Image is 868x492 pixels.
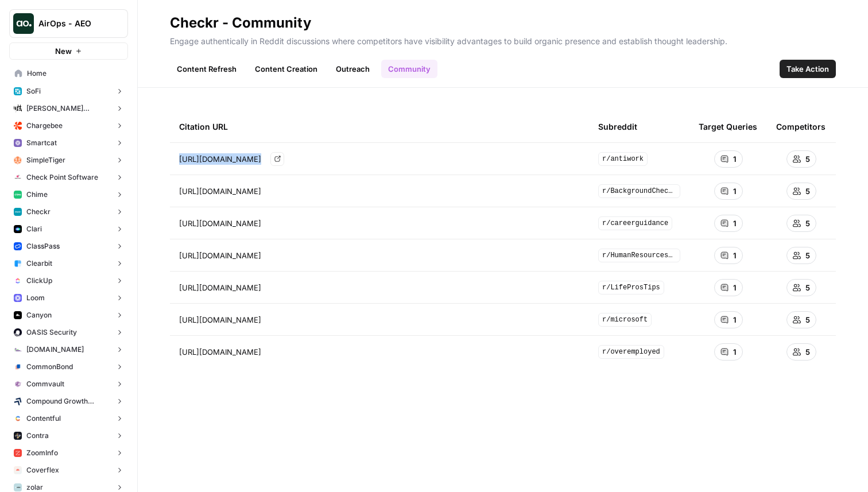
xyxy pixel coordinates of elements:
button: ClassPass [9,238,128,255]
span: 5 [805,153,810,165]
button: [PERSON_NAME] [PERSON_NAME] at Work [9,100,128,117]
span: ZoomInfo [26,448,58,458]
span: [URL][DOMAIN_NAME] [179,153,261,165]
a: Go to page https://www.reddit.com/r/antiwork/comments/uoo2sq/why_is_my_background_check_taking_so... [270,152,284,166]
span: OASIS Security [26,327,77,338]
span: Compound Growth Marketing [26,396,111,406]
button: Smartcat [9,134,128,152]
a: Community [381,60,437,78]
span: [PERSON_NAME] [PERSON_NAME] at Work [26,103,111,114]
button: New [9,42,128,60]
span: 5 [805,250,810,261]
span: 5 [805,218,810,229]
span: 1 [733,153,737,165]
span: Home [27,68,123,79]
button: ZoomInfo [9,444,128,462]
span: Clari [26,224,42,234]
span: 1 [733,314,737,326]
button: Coverflex [9,462,128,479]
button: Clari [9,220,128,238]
span: r/careerguidance [598,216,672,230]
a: Content Creation [248,60,324,78]
button: SoFi [9,83,128,100]
span: r/overemployed [598,345,664,359]
span: Smartcat [26,138,57,148]
span: 5 [805,282,810,293]
a: Outreach [329,60,377,78]
span: AirOps - AEO [38,18,108,29]
span: Check Point Software [26,172,98,183]
span: Commvault [26,379,64,389]
button: OASIS Security [9,324,128,341]
img: kaevn8smg0ztd3bicv5o6c24vmo8 [14,397,22,405]
img: azd67o9nw473vll9dbscvlvo9wsn [14,432,22,440]
span: Loom [26,293,45,303]
button: Check Point Software [9,169,128,186]
span: 1 [733,185,737,197]
span: ClassPass [26,241,60,251]
span: ClickUp [26,276,52,286]
span: 1 [733,282,737,293]
div: Citation URL [179,111,580,142]
button: Checkr [9,203,128,220]
span: [URL][DOMAIN_NAME] [179,185,261,197]
img: 0idox3onazaeuxox2jono9vm549w [14,311,22,319]
div: Subreddit [598,111,637,142]
span: 5 [805,185,810,197]
img: wev6amecshr6l48lvue5fy0bkco1 [14,294,22,302]
span: 1 [733,346,737,358]
button: Chime [9,186,128,203]
button: Compound Growth Marketing [9,393,128,410]
span: SoFi [26,86,41,96]
button: Contentful [9,410,128,427]
span: r/microsoft [598,313,652,327]
span: CommonBond [26,362,73,372]
img: 6os5al305rae5m5hhkke1ziqya7s [14,483,22,491]
span: Checkr [26,207,51,217]
img: m87i3pytwzu9d7629hz0batfjj1p [14,104,22,113]
img: AirOps - AEO Logo [13,13,34,34]
img: k09s5utkby11dt6rxf2w9zgb46r0 [14,346,22,354]
span: 5 [805,314,810,326]
img: xf6b4g7v9n1cfco8wpzm78dqnb6e [14,380,22,388]
span: Chargebee [26,121,63,131]
img: nyvnio03nchgsu99hj5luicuvesv [14,277,22,285]
span: [URL][DOMAIN_NAME] [179,346,261,358]
span: New [55,45,72,57]
span: [URL][DOMAIN_NAME] [179,314,261,326]
div: Target Queries [699,111,757,142]
img: hlg0wqi1id4i6sbxkcpd2tyblcaw [14,156,22,164]
img: gddfodh0ack4ddcgj10xzwv4nyos [14,173,22,181]
img: hcm4s7ic2xq26rsmuray6dv1kquq [14,449,22,457]
button: Clearbit [9,255,128,272]
button: Chargebee [9,117,128,134]
img: h6qlr8a97mop4asab8l5qtldq2wv [14,225,22,233]
a: Home [9,64,128,83]
img: jkhkcar56nid5uw4tq7euxnuco2o [14,122,22,130]
img: z4c86av58qw027qbtb91h24iuhub [14,242,22,250]
img: apu0vsiwfa15xu8z64806eursjsk [14,87,22,95]
span: Contra [26,431,49,441]
button: CommonBond [9,358,128,375]
span: SimpleTiger [26,155,65,165]
button: Commvault [9,375,128,393]
button: [DOMAIN_NAME] [9,341,128,358]
button: SimpleTiger [9,152,128,169]
img: rkye1xl29jr3pw1t320t03wecljb [14,139,22,147]
div: Competitors [776,111,826,142]
span: Take Action [786,63,829,75]
button: ClickUp [9,272,128,289]
span: Clearbit [26,258,52,269]
button: Contra [9,427,128,444]
img: red1k5sizbc2zfjdzds8kz0ky0wq [14,328,22,336]
span: Coverflex [26,465,59,475]
button: Take Action [780,60,836,78]
img: l4muj0jjfg7df9oj5fg31blri2em [14,466,22,474]
span: [URL][DOMAIN_NAME] [179,218,261,229]
span: r/antiwork [598,152,648,166]
span: 5 [805,346,810,358]
span: r/BackgroundCheckGuide [598,184,680,198]
span: r/HumanResourcesUK [598,249,680,262]
p: Engage authentically in Reddit discussions where competitors have visibility advantages to build ... [170,32,836,47]
a: Content Refresh [170,60,243,78]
